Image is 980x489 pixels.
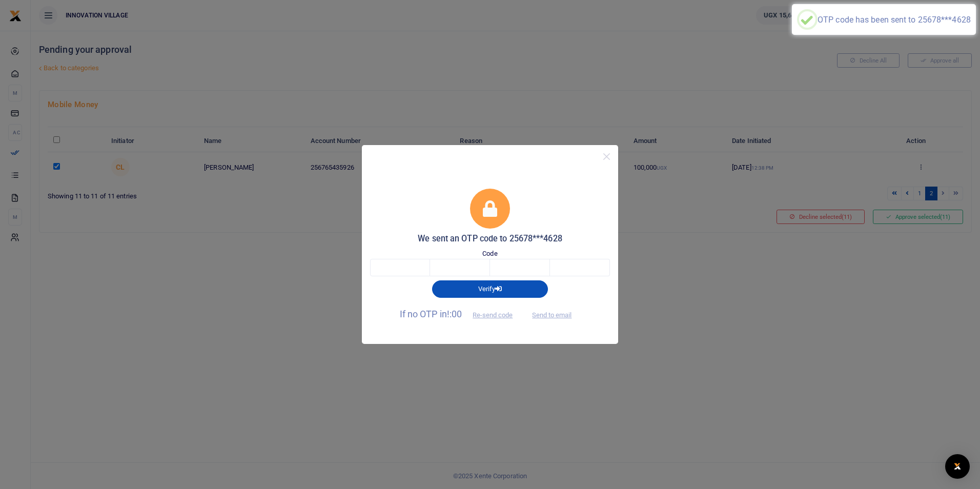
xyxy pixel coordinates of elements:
[599,149,614,164] button: Close
[945,454,970,479] div: Open Intercom Messenger
[370,234,610,244] h5: We sent an OTP code to 25678***4628
[447,309,462,319] span: !:00
[400,309,522,319] span: If no OTP in
[818,15,971,25] div: OTP code has been sent to 25678***4628
[432,280,548,298] button: Verify
[482,249,497,259] label: Code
